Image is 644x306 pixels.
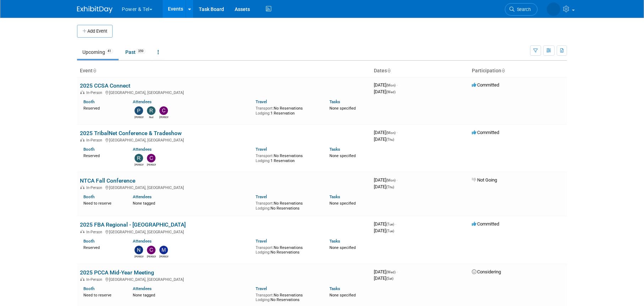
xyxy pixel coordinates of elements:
[472,177,497,183] span: Not Going
[147,162,156,167] div: Chad Smith
[147,154,155,162] img: Chad Smith
[386,131,395,135] span: (Mon)
[374,276,393,281] span: [DATE]
[374,130,398,135] span: [DATE]
[397,177,398,183] span: -
[86,185,104,190] span: In-Person
[329,239,340,244] a: Tasks
[80,221,186,228] a: 2025 FBA Regional - [GEOGRAPHIC_DATA]
[83,147,94,152] a: Booth
[83,194,94,199] a: Booth
[80,82,130,89] a: 2025 CCSA Connect
[386,229,394,233] span: (Tue)
[77,45,119,59] a: Upcoming41
[469,65,567,77] th: Participation
[133,291,251,298] div: None tagged
[256,286,267,291] a: Travel
[83,105,122,111] div: Reserved
[256,244,319,255] div: No Reservations No Reservations
[397,269,398,274] span: -
[505,3,537,16] a: Search
[329,194,340,199] a: Tasks
[547,2,560,16] img: Melissa Seibring
[135,106,143,115] img: Paul Beit
[80,138,84,141] img: In-Person Event
[386,83,395,87] span: (Mon)
[80,229,368,234] div: [GEOGRAPHIC_DATA], [GEOGRAPHIC_DATA]
[159,115,168,119] div: Clint Read
[329,99,340,104] a: Tasks
[472,269,501,274] span: Considering
[374,184,394,189] span: [DATE]
[329,245,356,250] span: None specified
[135,154,143,162] img: Robin Mayne
[80,89,368,95] div: [GEOGRAPHIC_DATA], [GEOGRAPHIC_DATA]
[386,90,395,94] span: (Wed)
[93,68,96,73] a: Sort by Event Name
[329,106,356,111] span: None specified
[501,68,505,73] a: Sort by Participation Type
[329,154,356,158] span: None specified
[472,221,499,227] span: Committed
[83,291,122,298] div: Need to reserve
[386,270,395,274] span: (Wed)
[80,276,368,282] div: [GEOGRAPHIC_DATA], [GEOGRAPHIC_DATA]
[83,244,122,250] div: Reserved
[133,147,152,152] a: Attendees
[135,162,143,167] div: Robin Mayne
[256,106,274,111] span: Transport:
[395,221,396,227] span: -
[80,277,84,281] img: In-Person Event
[374,89,395,94] span: [DATE]
[374,228,394,233] span: [DATE]
[77,65,371,77] th: Event
[256,293,274,297] span: Transport:
[135,254,143,258] div: Nate Derbyshire
[386,178,395,182] span: (Mon)
[329,286,340,291] a: Tasks
[256,147,267,152] a: Travel
[256,201,274,206] span: Transport:
[256,245,274,250] span: Transport:
[256,239,267,244] a: Travel
[147,254,156,258] div: Chad Smith
[80,185,84,189] img: In-Person Event
[159,106,168,115] img: Clint Read
[133,99,152,104] a: Attendees
[374,221,396,227] span: [DATE]
[256,99,267,104] a: Travel
[256,200,319,211] div: No Reservations No Reservations
[135,115,143,119] div: Paul Beit
[80,269,154,276] a: 2025 PCCA Mid-Year Meeting
[397,82,398,88] span: -
[147,115,156,119] div: Rod Philp
[371,65,469,77] th: Dates
[374,137,394,142] span: [DATE]
[386,185,394,189] span: (Thu)
[397,130,398,135] span: -
[83,239,94,244] a: Booth
[105,49,113,54] span: 41
[133,239,152,244] a: Attendees
[80,90,84,94] img: In-Person Event
[83,152,122,158] div: Reserved
[472,130,499,135] span: Committed
[80,137,368,143] div: [GEOGRAPHIC_DATA], [GEOGRAPHIC_DATA]
[374,177,398,183] span: [DATE]
[86,230,104,234] span: In-Person
[386,138,394,141] span: (Thu)
[329,147,340,152] a: Tasks
[256,105,319,116] div: No Reservations 1 Reservation
[133,286,152,291] a: Attendees
[256,158,271,163] span: Lodging:
[329,201,356,206] span: None specified
[135,246,143,254] img: Nate Derbyshire
[86,90,104,95] span: In-Person
[256,154,274,158] span: Transport:
[386,222,394,226] span: (Tue)
[83,200,122,206] div: Need to reserve
[77,25,113,38] button: Add Event
[159,254,168,258] div: Mike Melnick
[386,277,393,280] span: (Sat)
[472,82,499,88] span: Committed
